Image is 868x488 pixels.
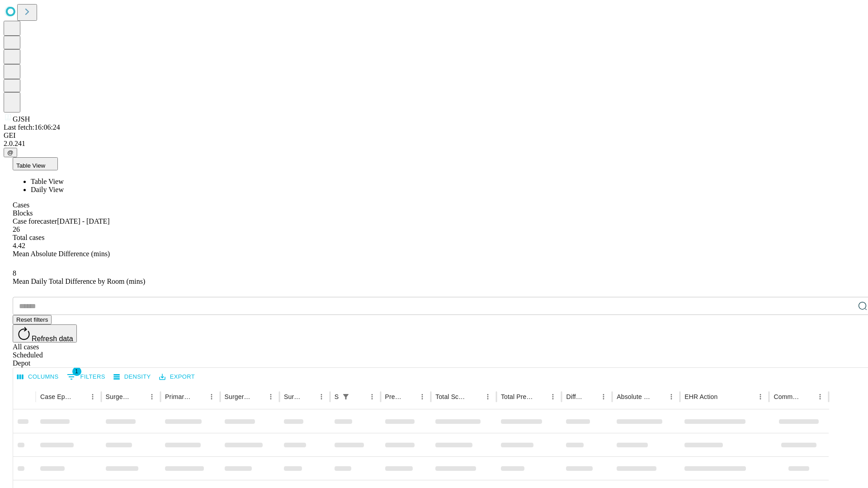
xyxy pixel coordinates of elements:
[193,390,205,403] button: Sort
[4,140,864,148] div: 2.0.241
[13,217,57,225] span: Case forecaster
[684,393,717,400] div: EHR Action
[754,390,767,403] button: Menu
[340,390,352,403] button: Show filters
[302,390,315,403] button: Sort
[547,390,559,403] button: Menu
[106,393,132,400] div: Surgeon Name
[353,390,366,403] button: Sort
[13,277,145,285] span: Mean Daily Total Difference by Room (mins)
[165,393,191,400] div: Primary Service
[13,157,58,170] button: Table View
[814,390,826,403] button: Menu
[534,390,547,403] button: Sort
[435,393,468,400] div: Total Scheduled Duration
[31,186,64,193] span: Daily View
[597,390,610,403] button: Menu
[4,148,17,157] button: @
[157,370,197,384] button: Export
[40,393,73,400] div: Case Epic Id
[385,393,403,400] div: Predicted In Room Duration
[416,390,429,403] button: Menu
[340,390,352,403] div: 1 active filter
[585,390,597,403] button: Sort
[617,393,651,400] div: Absolute Difference
[13,115,30,123] span: GJSH
[718,390,731,403] button: Sort
[13,225,20,233] span: 26
[32,335,73,343] span: Refresh data
[74,390,86,403] button: Sort
[315,390,328,403] button: Menu
[252,390,264,403] button: Sort
[366,390,378,403] button: Menu
[4,131,864,140] div: GEI
[133,390,146,403] button: Sort
[13,269,16,277] span: 8
[469,390,481,403] button: Sort
[16,316,48,323] span: Reset filters
[31,178,64,185] span: Table View
[65,370,108,384] button: Show filters
[205,390,218,403] button: Menu
[13,234,44,241] span: Total cases
[264,390,277,403] button: Menu
[15,370,61,384] button: Select columns
[774,393,800,400] div: Comments
[7,149,14,156] span: @
[801,390,814,403] button: Sort
[4,123,60,131] span: Last fetch: 16:06:24
[481,390,494,403] button: Menu
[225,393,251,400] div: Surgery Name
[284,393,302,400] div: Surgery Date
[86,390,99,403] button: Menu
[13,250,110,258] span: Mean Absolute Difference (mins)
[403,390,416,403] button: Sort
[13,324,77,343] button: Refresh data
[111,370,153,384] button: Density
[652,390,665,403] button: Sort
[566,393,584,400] div: Difference
[72,367,81,376] span: 1
[146,390,158,403] button: Menu
[57,217,109,225] span: [DATE] - [DATE]
[665,390,678,403] button: Menu
[13,242,25,249] span: 4.42
[13,315,52,324] button: Reset filters
[501,393,533,400] div: Total Predicted Duration
[16,162,45,169] span: Table View
[335,393,339,400] div: Scheduled In Room Duration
